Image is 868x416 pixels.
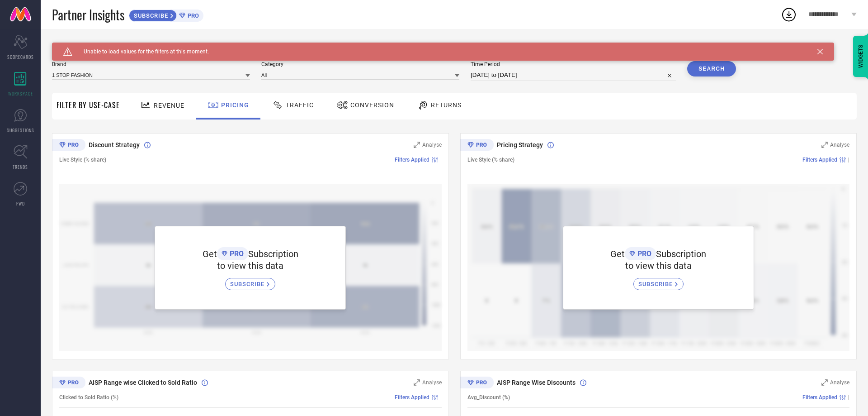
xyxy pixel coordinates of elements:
span: AISP Range wise Clicked to Sold Ratio [89,379,197,386]
span: SUBSCRIBE [129,12,170,19]
span: WORKSPACE [8,90,33,97]
span: Analyse [830,379,849,386]
span: Filters Applied [802,394,837,401]
span: Revenue [154,102,184,109]
span: PRO [185,12,199,19]
span: | [440,157,442,163]
span: SUBSCRIBE [638,281,675,287]
button: Search [687,61,736,77]
span: to view this data [625,260,692,271]
span: Subscription [656,249,706,259]
span: SYSTEM WORKSPACE [52,43,115,50]
div: Premium [52,377,85,390]
div: Premium [460,139,494,153]
a: SUBSCRIBE [225,271,275,290]
span: | [440,394,442,401]
span: Pricing [221,101,249,109]
a: SUBSCRIBE [633,271,684,290]
span: Traffic [286,101,314,109]
span: AISP Range Wise Discounts [497,379,576,386]
span: Pricing Strategy [497,141,543,148]
span: Filter By Use-Case [57,100,120,110]
svg: Zoom [821,142,828,148]
span: Time Period [471,61,676,67]
span: Partner Insights [52,5,124,24]
span: Live Style (% share) [59,157,106,163]
span: Analyse [422,142,442,148]
span: Get [610,249,625,259]
span: SUBSCRIBE [230,281,267,287]
span: PRO [227,249,244,258]
div: Open download list [781,6,797,23]
span: PRO [635,249,651,258]
span: Subscription [248,249,298,259]
span: Clicked to Sold Ratio (%) [59,394,118,401]
span: Category [261,61,459,67]
span: TRENDS [13,163,28,170]
span: Filters Applied [395,157,429,163]
div: Premium [52,139,85,153]
span: Filters Applied [802,157,837,163]
span: Discount Strategy [89,141,140,148]
span: | [848,394,849,401]
span: Returns [431,101,462,109]
span: Avg_Discount (%) [467,394,510,401]
span: SCORECARDS [7,53,34,60]
span: Filters Applied [395,394,429,401]
span: Brand [52,61,250,67]
svg: Zoom [821,379,828,386]
span: Live Style (% share) [467,157,514,163]
span: Analyse [422,379,442,386]
span: Unable to load values for the filters at this moment. [72,48,209,55]
span: to view this data [217,260,283,271]
span: FWD [16,200,25,207]
span: SUGGESTIONS [7,127,34,134]
input: Select time period [471,70,676,81]
span: Analyse [830,142,849,148]
span: Get [203,249,217,259]
span: Conversion [350,101,394,109]
span: | [848,157,849,163]
a: SUBSCRIBEPRO [129,7,203,22]
svg: Zoom [414,142,420,148]
svg: Zoom [414,379,420,386]
div: Premium [460,377,494,390]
